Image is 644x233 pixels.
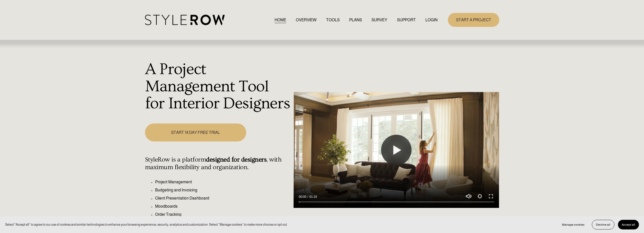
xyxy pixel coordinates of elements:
h4: StyleRow is a platform , with maximum flexibility and organization. [145,156,291,171]
span: Decline all [596,223,610,226]
a: TOOLS [326,16,340,23]
a: START 14 DAY FREE TRIAL [145,123,246,141]
a: OVERVIEW [296,16,317,23]
a: PLANS [349,16,362,23]
button: Accept all [618,220,639,229]
span: Manage cookies [562,223,585,226]
div: Current time [299,194,307,199]
div: Duration [307,194,318,199]
button: Play [381,135,411,165]
h1: A Project Management Tool for Interior Designers [145,61,291,112]
p: Moodboards [155,203,291,209]
button: Manage cookies [558,220,588,229]
a: LOGIN [425,16,438,23]
p: Client Presentation Dashboard [155,195,291,201]
strong: designed for designers [206,156,266,163]
img: StyleRow [145,15,225,25]
a: HOME [275,16,286,23]
a: SURVEY [371,16,387,23]
span: Accept all [622,223,635,226]
p: Budgeting and Invoicing [155,187,291,193]
p: Order Tracking [155,211,291,218]
a: folder dropdown [397,16,416,23]
p: Select “Accept all” to agree to our use of cookies and similar technologies to enhance your brows... [5,222,288,227]
a: START A PROJECT [448,13,499,27]
button: Decline all [592,220,614,229]
input: Seek [299,200,494,204]
p: Project Management [155,179,291,185]
span: SUPPORT [397,17,416,23]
